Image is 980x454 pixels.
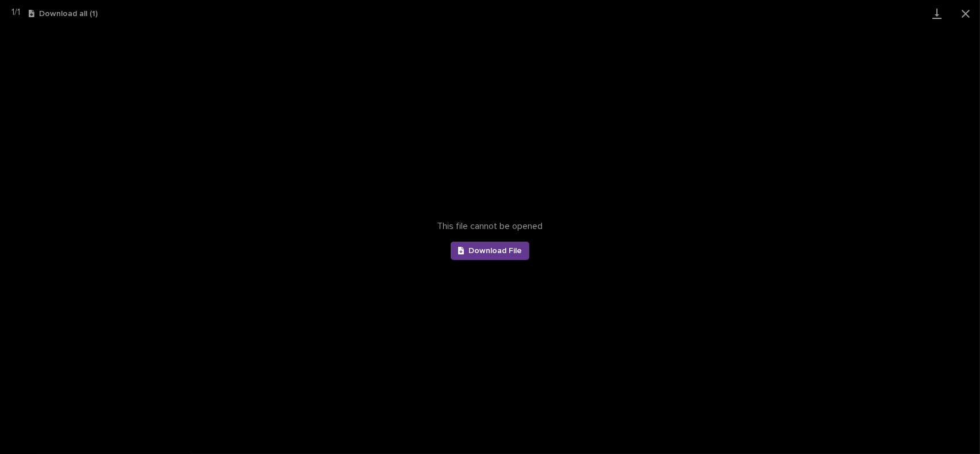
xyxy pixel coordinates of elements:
button: Download all (1) [29,10,98,18]
span: This file cannot be opened [437,221,543,232]
span: 1 [11,7,14,17]
span: Download File [468,247,522,255]
a: Download File [451,242,530,260]
span: 1 [17,7,20,17]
